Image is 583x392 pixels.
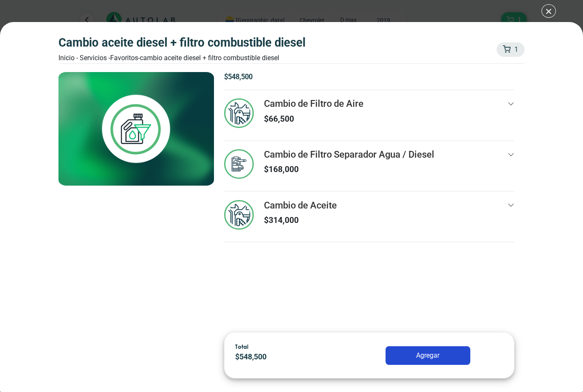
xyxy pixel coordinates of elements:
button: Agregar [386,346,470,365]
img: default_service_icon.svg [224,149,254,179]
p: $ 548,500 [235,351,340,363]
p: $ 314,000 [264,214,337,227]
h3: Cambio de Aceite [264,200,337,211]
h3: Cambio de Filtro de Aire [264,98,364,109]
font: CAMBIO ACEITE DIESEL + FILTRO COMBUSTIBLE DIESEL [140,54,279,62]
p: $ 66,500 [264,113,364,125]
h3: Cambio de Filtro Separador Agua / Diesel [264,149,434,160]
p: $ 168,000 [264,164,434,176]
span: Total [235,343,248,350]
div: Inicio - Servicios - Favoritos - [58,53,305,63]
img: mantenimiento_general-v3.svg [224,200,254,230]
img: mantenimiento_general-v3.svg [224,98,254,128]
h3: CAMBIO ACEITE DIESEL + FILTRO COMBUSTIBLE DIESEL [58,36,305,50]
p: $ 548,500 [224,72,515,83]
